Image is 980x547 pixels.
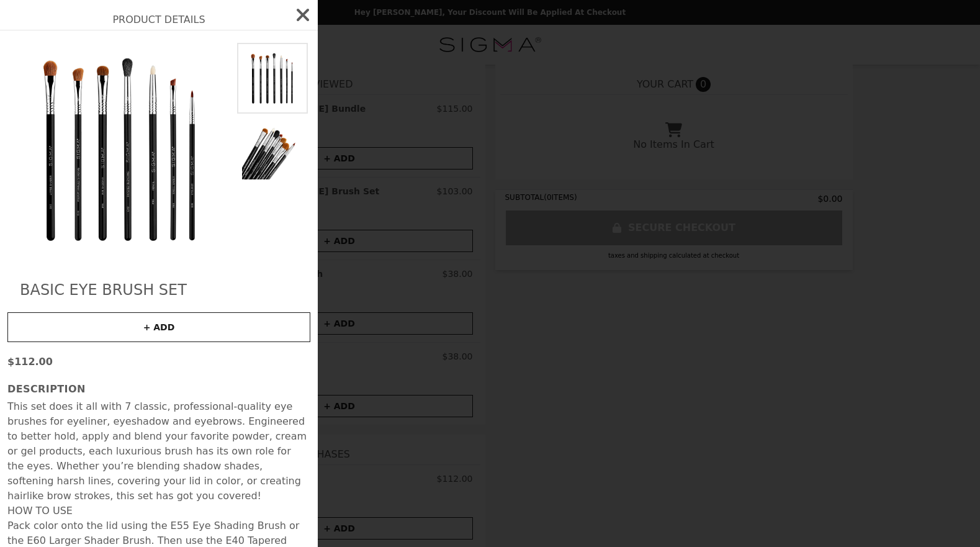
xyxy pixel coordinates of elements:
[7,312,310,342] button: + ADD
[7,505,73,517] span: HOW TO USE
[237,114,308,184] img: Default Title
[7,382,310,397] h3: Description
[20,280,298,300] h2: Basic Eye Brush Set
[7,355,310,369] p: $112.00
[7,43,235,255] img: Default Title
[237,43,308,114] img: Default Title
[7,400,307,502] span: This set does it all with 7 classic, professional-quality eye brushes for eyeliner, eyeshadow and...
